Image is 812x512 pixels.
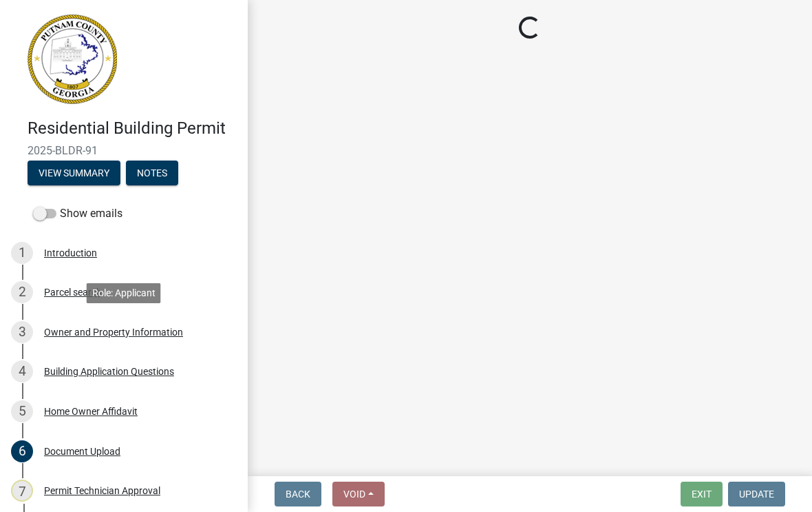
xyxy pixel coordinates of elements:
button: Back [275,482,321,506]
button: Void [332,482,385,506]
button: View Summary [28,161,120,185]
span: Update [739,489,774,500]
div: Introduction [44,248,97,258]
h4: Residential Building Permit [28,119,237,139]
div: Permit Technician Approval [44,486,160,495]
button: Exit [681,482,723,506]
div: 3 [11,321,33,343]
div: 4 [11,360,33,382]
div: Owner and Property Information [44,327,183,337]
label: Show emails [33,205,122,222]
span: 2025-BLDR-91 [28,144,220,157]
img: Putnam County, Georgia [28,14,117,104]
button: Notes [126,161,178,185]
wm-modal-confirm: Summary [28,168,120,179]
span: Back [286,489,310,500]
div: 1 [11,242,33,264]
div: Role: Applicant [87,283,161,303]
div: 7 [11,480,33,502]
div: 5 [11,400,33,422]
wm-modal-confirm: Notes [126,168,178,179]
div: Home Owner Affidavit [44,407,138,416]
div: Building Application Questions [44,367,174,376]
span: Void [343,489,365,500]
div: Document Upload [44,447,120,456]
div: 6 [11,440,33,462]
div: Parcel search [44,287,102,297]
button: Update [728,482,785,506]
div: 2 [11,281,33,303]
